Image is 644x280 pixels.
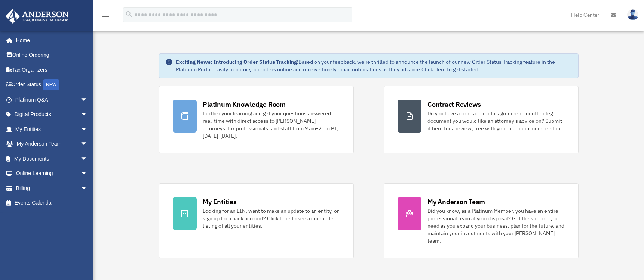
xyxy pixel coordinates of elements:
div: My Entities [203,197,236,206]
span: arrow_drop_down [80,137,95,152]
span: arrow_drop_down [80,151,95,167]
i: menu [101,10,110,19]
span: arrow_drop_down [80,92,95,108]
a: Online Learningarrow_drop_down [5,166,99,181]
a: Events Calendar [5,196,99,211]
strong: Exciting News: Introducing Order Status Tracking! [176,59,298,65]
div: Looking for an EIN, want to make an update to an entity, or sign up for a bank account? Click her... [203,207,340,230]
a: menu [101,13,110,19]
a: My Anderson Team Did you know, as a Platinum Member, you have an entire professional team at your... [384,183,579,258]
img: User Pic [627,9,638,20]
img: Anderson Advisors Platinum Portal [3,9,71,24]
a: Click Here to get started! [421,66,480,73]
span: arrow_drop_down [80,181,95,196]
div: NEW [43,79,59,90]
a: My Entitiesarrow_drop_down [5,122,99,137]
a: Billingarrow_drop_down [5,181,99,196]
div: Further your learning and get your questions answered real-time with direct access to [PERSON_NAM... [203,110,340,140]
span: arrow_drop_down [80,122,95,137]
a: My Anderson Teamarrow_drop_down [5,137,99,152]
span: arrow_drop_down [80,166,95,181]
a: My Entities Looking for an EIN, want to make an update to an entity, or sign up for a bank accoun... [159,183,354,258]
div: My Anderson Team [427,197,485,206]
div: Do you have a contract, rental agreement, or other legal document you would like an attorney's ad... [427,110,565,132]
a: My Documentsarrow_drop_down [5,151,99,166]
a: Tax Organizers [5,62,99,77]
div: Based on your feedback, we're thrilled to announce the launch of our new Order Status Tracking fe... [176,58,572,73]
i: search [125,10,133,18]
span: arrow_drop_down [80,107,95,122]
div: Contract Reviews [427,100,481,109]
div: Platinum Knowledge Room [203,100,286,109]
a: Platinum Q&Aarrow_drop_down [5,92,99,107]
a: Contract Reviews Do you have a contract, rental agreement, or other legal document you would like... [384,86,579,153]
a: Online Ordering [5,48,99,63]
a: Home [5,33,95,48]
a: Digital Productsarrow_drop_down [5,107,99,122]
a: Order StatusNEW [5,77,99,93]
div: Did you know, as a Platinum Member, you have an entire professional team at your disposal? Get th... [427,207,565,245]
a: Platinum Knowledge Room Further your learning and get your questions answered real-time with dire... [159,86,354,153]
